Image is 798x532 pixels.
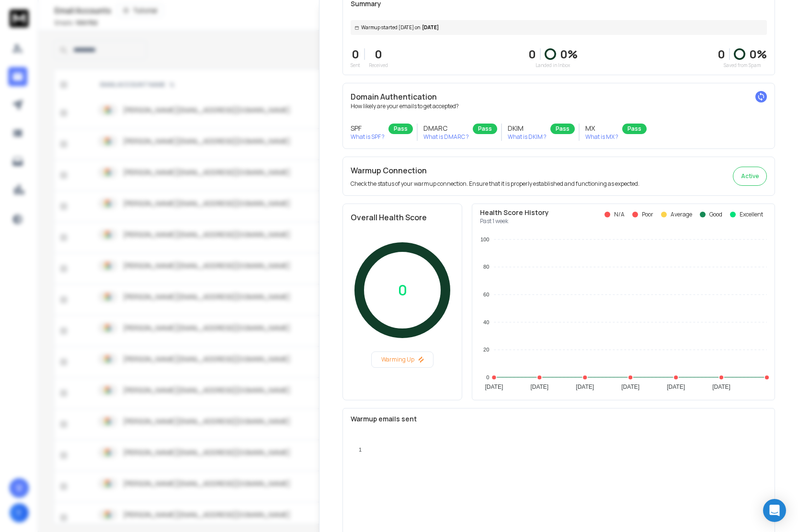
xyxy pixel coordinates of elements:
[585,133,618,141] p: What is MX ?
[530,384,548,390] tspan: [DATE]
[528,62,578,69] p: Landed in Inbox
[508,133,547,141] p: What is DKIM ?
[351,133,385,141] p: What is SPF ?
[359,447,362,453] tspan: 1
[351,46,360,62] p: 0
[351,180,639,188] p: Check the status of your warmup connection. Ensure that it is properly established and functionin...
[740,211,763,218] p: Excellent
[423,124,469,133] h3: DMARC
[351,212,454,223] h2: Overall Health Score
[485,384,503,390] tspan: [DATE]
[351,165,639,176] h2: Warmup Connection
[361,24,420,31] span: Warmup started [DATE] on
[763,499,786,522] div: Open Intercom Messenger
[576,384,594,390] tspan: [DATE]
[483,319,489,325] tspan: 40
[376,356,429,363] p: Warming Up
[351,414,767,424] p: Warmup emails sent
[560,46,578,62] p: 0 %
[712,384,730,390] tspan: [DATE]
[480,217,549,225] p: Past 1 week
[486,374,489,380] tspan: 0
[585,124,618,133] h3: MX
[351,124,385,133] h3: SPF
[480,208,549,217] p: Health Score History
[508,124,547,133] h3: DKIM
[483,264,489,270] tspan: 80
[667,384,685,390] tspan: [DATE]
[621,384,639,390] tspan: [DATE]
[642,211,653,218] p: Poor
[351,102,767,110] p: How likely are your emails to get accepted?
[369,62,388,69] p: Received
[718,62,767,69] p: Saved from Spam
[483,347,489,352] tspan: 20
[423,133,469,141] p: What is DMARC ?
[473,124,497,134] div: Pass
[369,46,388,62] p: 0
[718,46,725,62] strong: 0
[622,124,647,134] div: Pass
[351,91,767,102] h2: Domain Authentication
[480,237,489,242] tspan: 100
[398,282,407,299] p: 0
[614,211,625,218] p: N/A
[483,292,489,297] tspan: 60
[528,46,536,62] p: 0
[671,211,692,218] p: Average
[733,167,767,186] button: Active
[550,124,575,134] div: Pass
[351,20,767,35] div: [DATE]
[351,62,360,69] p: Sent
[709,211,722,218] p: Good
[749,46,767,62] p: 0 %
[388,124,413,134] div: Pass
